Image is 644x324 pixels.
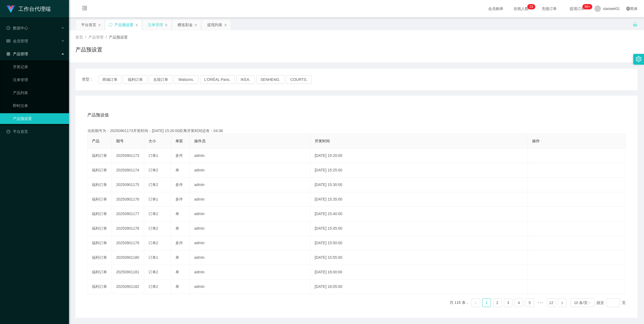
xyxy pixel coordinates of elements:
[88,221,112,236] td: 福利订单
[112,265,144,280] td: 20250901181
[504,298,513,307] li: 3
[286,75,312,84] button: COURTS.
[6,6,51,11] a: 工作台代理端
[18,0,51,18] h1: 工作台代理端
[88,163,112,178] td: 福利订单
[190,280,310,294] td: admin
[560,301,564,305] i: 图标: right
[493,298,502,307] li: 2
[115,20,133,30] div: 产品预设置
[207,20,222,30] div: 提现列表
[200,75,235,84] button: L'ORÉAL Paris.
[315,139,330,143] span: 开奖时间
[588,301,591,305] i: 图标: down
[175,255,179,260] span: 单
[112,236,144,250] td: 20250901179
[536,298,545,307] span: •••
[583,4,592,9] sup: 1046
[474,301,477,305] i: 图标: left
[123,75,147,84] button: 福利订单
[515,299,523,307] a: 4
[148,153,158,158] span: 订单1
[13,61,65,72] a: 开奖记录
[148,139,156,143] span: 大小
[310,163,528,178] td: [DATE] 15:25:00
[532,139,540,143] span: 操作
[310,250,528,265] td: [DATE] 15:55:00
[112,149,144,163] td: 20250901173
[190,221,310,236] td: admin
[165,23,168,27] i: 图标: close
[175,139,183,143] span: 单双
[98,75,122,84] button: 商城订单
[493,299,501,307] a: 2
[175,226,179,230] span: 单
[482,298,491,307] li: 1
[547,299,555,307] a: 12
[175,241,183,245] span: 多件
[75,46,102,54] h1: 产品预设置
[6,52,28,56] span: 产品管理
[539,7,559,11] span: 充值订单
[472,298,480,307] li: 上一页
[6,39,10,43] i: 图标: table
[149,75,172,84] button: 兑现订单
[88,265,112,280] td: 福利订单
[88,178,112,192] td: 福利订单
[190,163,310,178] td: admin
[525,298,534,307] li: 5
[88,149,112,163] td: 福利订单
[310,221,528,236] td: [DATE] 15:45:00
[597,298,626,307] div: 跳至 页
[310,149,528,163] td: [DATE] 15:20:00
[87,112,109,118] span: 产品预设值
[13,100,65,111] a: 即时注单
[148,168,158,172] span: 订单2
[194,23,198,27] i: 图标: close
[190,265,310,280] td: admin
[190,149,310,163] td: admin
[75,35,83,39] span: 首页
[88,236,112,250] td: 福利订单
[112,207,144,221] td: 20250901177
[6,126,65,137] a: 图标: dashboard平台首页
[112,250,144,265] td: 20250901180
[310,236,528,250] td: [DATE] 15:50:00
[109,23,112,27] i: 图标: sync
[224,23,227,27] i: 图标: close
[178,20,193,30] div: 赠送彩金
[85,35,86,39] span: /
[112,178,144,192] td: 20250901175
[483,299,491,307] a: 1
[6,39,28,43] span: 会员管理
[148,270,158,274] span: 订单2
[536,298,545,307] li: 向后 5 页
[88,35,103,39] span: 产品管理
[256,75,285,84] button: SENHENG.
[135,23,138,27] i: 图标: close
[515,298,523,307] li: 4
[175,270,179,274] span: 单
[112,192,144,207] td: 20250901176
[175,168,179,172] span: 单
[98,23,101,27] i: 图标: close
[526,299,534,307] a: 5
[148,284,158,289] span: 订单2
[112,221,144,236] td: 20250901178
[13,74,65,85] a: 注单管理
[75,0,94,18] i: 图标: menu-fold
[148,241,158,245] span: 订单2
[194,139,206,143] span: 操作员
[148,20,163,30] div: 注单管理
[310,207,528,221] td: [DATE] 15:40:00
[148,226,158,230] span: 订单2
[531,4,533,9] p: 3
[310,192,528,207] td: [DATE] 15:35:00
[529,4,531,9] p: 2
[175,182,183,187] span: 多件
[88,280,112,294] td: 福利订单
[310,178,528,192] td: [DATE] 15:30:00
[190,178,310,192] td: admin
[567,7,587,11] span: 提现订单
[13,113,65,124] a: 产品预设置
